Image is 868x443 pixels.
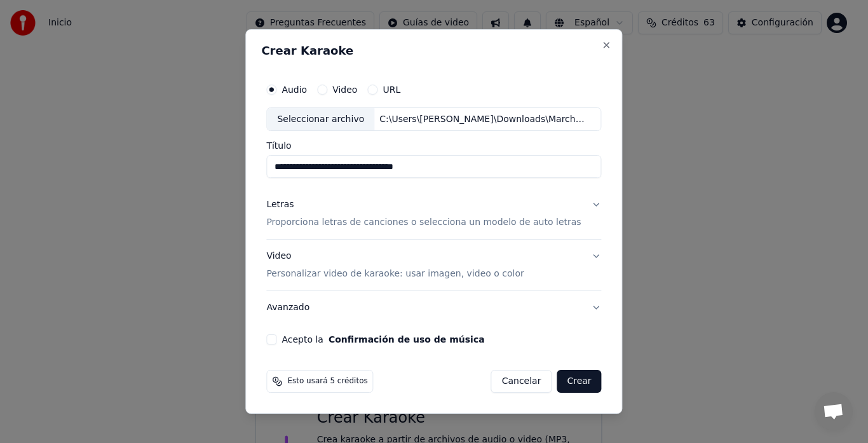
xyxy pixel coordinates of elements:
[287,376,367,386] span: Esto usará 5 créditos
[281,335,484,344] label: Acepto la
[266,291,601,324] button: Avanzado
[267,108,374,131] div: Seleccionar archivo
[266,142,601,151] label: Título
[329,335,485,344] button: Acepto la
[266,240,601,291] button: VideoPersonalizar video de karaoke: usar imagen, video o color
[383,85,400,94] label: URL
[266,189,601,240] button: LetrasProporciona letras de canciones o selecciona un modelo de auto letras
[332,85,357,94] label: Video
[266,268,524,280] p: Personalizar video de karaoke: usar imagen, video o color
[557,370,601,393] button: Crear
[266,217,581,229] p: Proporciona letras de canciones o selecciona un modelo de auto letras
[266,250,524,281] div: Video
[374,113,590,126] div: C:\Users\[PERSON_NAME]\Downloads\Marcha de la Bronca.mp3
[266,199,294,212] div: Letras
[281,85,307,94] label: Audio
[491,370,552,393] button: Cancelar
[261,45,606,57] h2: Crear Karaoke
